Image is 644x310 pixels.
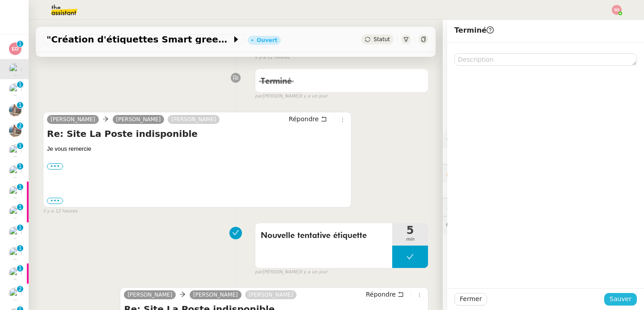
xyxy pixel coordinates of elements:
[366,290,396,299] span: Répondre
[289,115,319,123] span: Répondre
[612,5,622,15] img: svg
[190,291,241,299] a: [PERSON_NAME]
[446,168,504,178] span: 🔐
[113,115,165,123] a: [PERSON_NAME]
[392,236,428,243] span: min
[18,245,22,253] p: 1
[18,225,22,233] p: 1
[446,221,520,229] span: 💬
[47,198,63,204] label: •••
[255,268,263,276] span: par
[286,114,330,124] button: Répondre
[168,115,220,123] a: [PERSON_NAME]
[47,35,232,44] span: "Création d'étiquettes Smart green Execution (réponses)" a été modifié récemment.
[47,115,99,123] a: [PERSON_NAME]
[17,143,23,149] nz-badge-sup: 1
[17,225,23,231] nz-badge-sup: 1
[9,165,21,178] img: users%2FSADz3OCgrFNaBc1p3ogUv5k479k1%2Favatar%2Fccbff511-0434-4584-b662-693e5a00b7b7
[18,143,22,151] p: 1
[124,291,176,299] a: [PERSON_NAME]
[300,268,327,276] span: il y a un jour
[43,208,77,215] span: il y a 12 heures
[17,123,23,129] nz-badge-sup: 2
[17,102,23,108] nz-badge-sup: 1
[443,165,644,182] div: 🔐Données client
[18,286,22,294] p: 2
[443,217,644,234] div: 💬Commentaires 1
[446,134,493,144] span: ⚙️
[18,102,22,110] p: 1
[610,294,631,304] span: Sauver
[47,127,347,140] h4: Re: Site La Poste indisponible
[392,225,428,236] span: 5
[9,124,21,137] img: 9c41a674-290d-4aa4-ad60-dbefefe1e183
[255,93,263,100] span: par
[18,184,22,192] p: 1
[17,184,23,190] nz-badge-sup: 1
[18,163,22,171] p: 1
[9,226,21,239] img: users%2FrZ9hsAwvZndyAxvpJrwIinY54I42%2Favatar%2FChatGPT%20Image%201%20aou%CC%82t%202025%2C%2011_1...
[9,42,21,55] img: svg
[18,265,22,273] p: 1
[9,267,21,280] img: users%2FNsDxpgzytqOlIY2WSYlFcHtx26m1%2Favatar%2F8901.jpg
[454,293,487,306] button: Fermer
[9,144,21,157] img: users%2FlTfsyV2F6qPWZMLkCFFmx0QkZeu2%2Favatar%2FChatGPT%20Image%201%20aou%CC%82t%202025%2C%2011_0...
[18,81,22,89] p: 1
[363,289,407,299] button: Répondre
[446,203,512,210] span: ⏲️
[443,131,644,148] div: ⚙️Procédures
[17,265,23,272] nz-badge-sup: 1
[604,293,637,306] button: Sauver
[460,294,482,304] span: Fermer
[9,63,21,76] img: users%2FCpOvfnS35gVlFluOr45fH1Vsc9n2%2Favatar%2F1517393979221.jpeg
[17,163,23,170] nz-badge-sup: 1
[9,206,21,218] img: users%2FCDJVjuAsmVStpVqKOeKkcoetDMn2%2Favatar%2F44a7b7d8-5199-43a6-8c74-33874b1d764c
[257,38,277,43] div: Ouvert
[17,286,23,292] nz-badge-sup: 2
[245,291,297,299] a: [PERSON_NAME]
[17,204,23,210] nz-badge-sup: 1
[17,81,23,88] nz-badge-sup: 1
[300,93,327,100] span: il y a un jour
[454,26,494,34] span: Terminé
[9,83,21,96] img: users%2FNsDxpgzytqOlIY2WSYlFcHtx26m1%2Favatar%2F8901.jpg
[9,186,21,198] img: users%2FdHO1iM5N2ObAeWsI96eSgBoqS9g1%2Favatar%2Fdownload.png
[17,245,23,251] nz-badge-sup: 1
[9,104,21,116] img: 9c41a674-290d-4aa4-ad60-dbefefe1e183
[443,198,644,216] div: ⏲️Tâches 24:39
[255,93,327,100] small: [PERSON_NAME]
[47,144,347,153] div: Je vous remercie
[261,229,387,242] span: Nouvelle tentative étiquette
[47,163,63,170] label: •••
[373,36,390,42] span: Statut
[255,54,289,61] span: il y a 12 heures
[255,268,327,276] small: [PERSON_NAME]
[261,77,292,85] span: Terminé
[17,41,23,47] nz-badge-sup: 1
[18,123,22,131] p: 2
[9,247,21,259] img: users%2FNsDxpgzytqOlIY2WSYlFcHtx26m1%2Favatar%2F8901.jpg
[18,204,22,212] p: 1
[9,288,21,300] img: users%2FpftfpH3HWzRMeZpe6E7kXDgO5SJ3%2Favatar%2Fa3cc7090-f8ed-4df9-82e0-3c63ac65f9dd
[18,41,22,49] p: 1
